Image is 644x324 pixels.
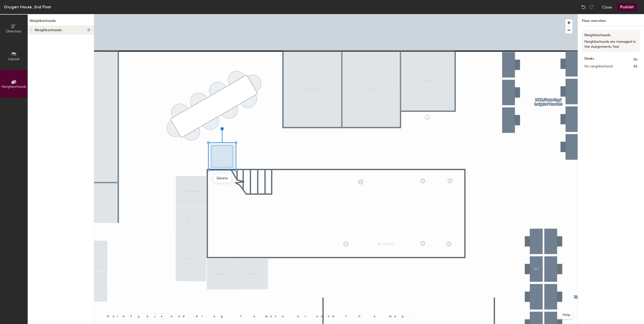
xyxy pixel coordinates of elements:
[584,32,637,38] h3: Neighborhoods
[584,64,613,69] span: No neighborhood
[2,85,26,89] span: Neighborhoods
[560,311,573,319] button: Help
[4,4,51,10] div: Oxygen House, 2nd Floor
[589,5,594,10] img: Redo
[584,39,637,49] p: Neighborhoods are managed in the Assignments Tool
[633,64,637,69] span: 86
[584,57,594,62] strong: Desks
[581,5,586,10] img: Undo
[633,57,637,62] span: 86
[8,57,20,61] span: Layout
[602,3,612,11] button: Close
[617,3,637,11] button: Publish
[214,174,231,183] span: Delete
[28,18,94,26] h1: Neighborhoods
[6,29,22,33] span: Directory
[35,28,62,32] span: Neighborhoods
[578,14,644,26] h1: Floor overview
[88,28,90,32] span: 0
